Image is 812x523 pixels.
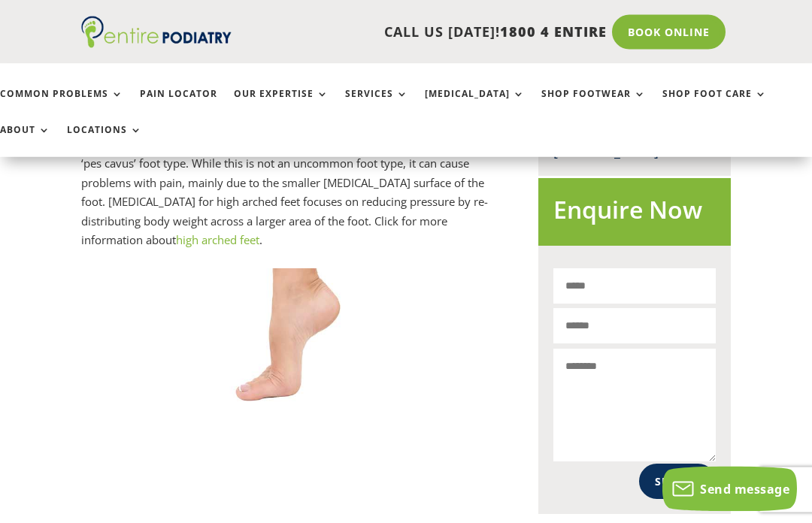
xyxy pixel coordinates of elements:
span: Send message [700,481,789,497]
p: CALL US [DATE]! [232,23,607,42]
a: Book Online [612,15,726,50]
a: Entire Podiatry [81,36,232,51]
img: High arched feet (pes cavus) [81,269,502,408]
a: Our Expertise [234,89,329,121]
a: Shop Footwear [541,89,646,121]
span: 1800 4 ENTIRE [500,23,607,41]
img: logo (1) [81,17,232,48]
a: [MEDICAL_DATA] [425,89,525,121]
p: If you have noticed that the arch of your foot sits quite high, then you may have a ‘pes cavus’ f... [81,136,502,251]
h2: Enquire Now [553,194,716,235]
a: Locations [67,125,142,157]
a: Pain Locator [140,89,217,121]
a: high arched feet [176,233,259,248]
button: Send message [662,467,797,512]
a: Services [345,89,408,121]
a: Shop Foot Care [662,89,767,121]
button: Submit [639,464,716,499]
